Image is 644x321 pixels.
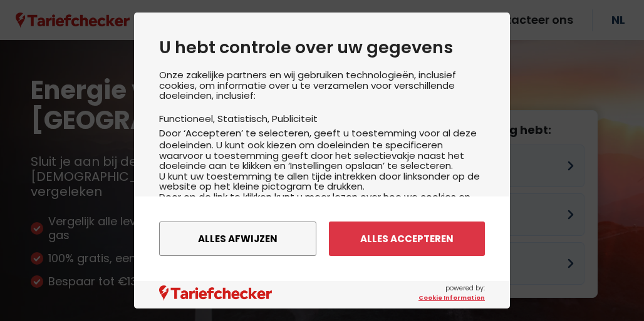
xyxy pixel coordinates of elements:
button: Alles accepteren [329,222,485,256]
li: Statistisch [217,112,272,125]
img: logo [159,285,272,301]
div: menu [134,196,510,281]
h2: U hebt controle over uw gegevens [159,38,485,58]
a: Cookie Information [418,293,485,302]
span: powered by: [418,283,485,302]
div: Onze zakelijke partners en wij gebruiken technologieën, inclusief cookies, om informatie over u t... [159,70,485,282]
li: Functioneel [159,112,217,125]
button: Alles afwijzen [159,222,316,256]
li: Publiciteit [272,112,318,125]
